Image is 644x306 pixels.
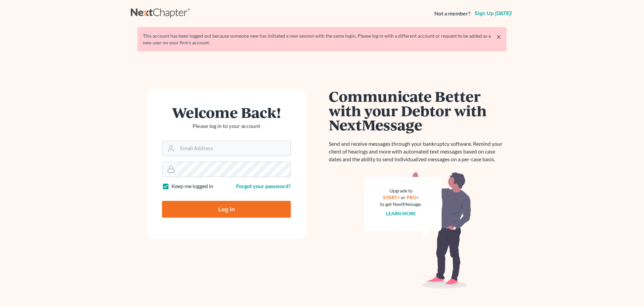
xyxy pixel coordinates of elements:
[401,194,406,200] span: or
[177,141,290,156] input: Email Address
[380,201,422,208] div: to get NextMessage.
[434,10,471,17] strong: Not a member?
[364,171,471,289] img: nextmessage_bg-59042aed3d76b12b5cd301f8e5b87938c9018125f34e5fa2b7a6b67550977c72.svg
[162,122,291,130] p: Please log in to your account
[386,211,416,216] a: Learn more
[162,105,291,120] h1: Welcome Back!
[162,201,291,218] input: Log In
[329,140,506,163] p: Send and receive messages through your bankruptcy software. Remind your client of hearings and mo...
[171,182,213,190] label: Keep me logged in
[236,183,291,189] a: Forgot your password?
[329,89,506,132] h1: Communicate Better with your Debtor with NextMessage
[473,11,513,16] a: Sign up [DATE]!
[407,194,419,200] a: PRO+
[143,33,501,46] div: This account has been logged out because someone new has initiated a new session with the same lo...
[380,187,422,194] div: Upgrade to
[383,194,400,200] a: START+
[496,33,501,41] a: ×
